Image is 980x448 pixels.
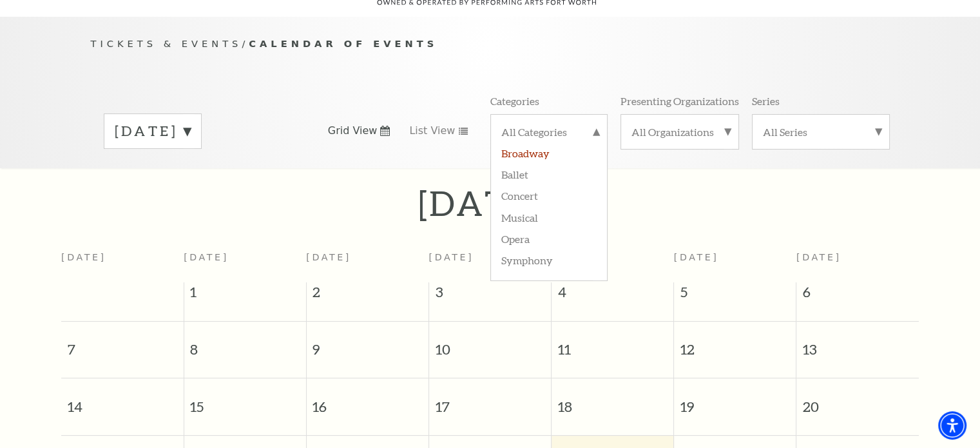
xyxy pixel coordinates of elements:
[674,282,796,308] span: 5
[184,322,306,366] span: 8
[796,282,919,308] span: 6
[501,125,597,142] label: All Categories
[429,322,551,366] span: 10
[429,378,551,423] span: 17
[552,322,673,366] span: 11
[418,182,540,224] h2: [DATE]
[306,252,351,262] span: [DATE]
[674,252,719,262] span: [DATE]
[552,378,673,423] span: 18
[620,94,739,108] p: Presenting Organizations
[428,252,474,262] span: [DATE]
[307,282,428,308] span: 2
[501,163,597,184] label: Ballet
[184,252,229,262] span: [DATE]
[490,94,539,108] p: Categories
[674,378,796,423] span: 19
[938,411,966,440] div: Accessibility Menu
[61,378,184,423] span: 14
[552,282,673,308] span: 4
[184,378,306,423] span: 15
[631,125,728,139] label: All Organizations
[91,36,890,52] p: /
[796,322,919,366] span: 13
[763,125,879,139] label: All Series
[115,121,191,141] label: [DATE]
[429,282,551,308] span: 3
[91,38,242,49] span: Tickets & Events
[796,252,841,262] span: [DATE]
[501,184,597,206] label: Concert
[307,378,428,423] span: 16
[674,322,796,366] span: 12
[184,282,306,308] span: 1
[61,244,184,282] th: [DATE]
[61,322,184,366] span: 7
[501,228,597,249] label: Opera
[501,142,597,163] label: Broadway
[409,124,455,138] span: List View
[752,94,780,108] p: Series
[796,378,919,423] span: 20
[501,249,597,270] label: Symphony
[328,124,378,138] span: Grid View
[307,322,428,366] span: 9
[249,38,437,49] span: Calendar of Events
[501,206,597,228] label: Musical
